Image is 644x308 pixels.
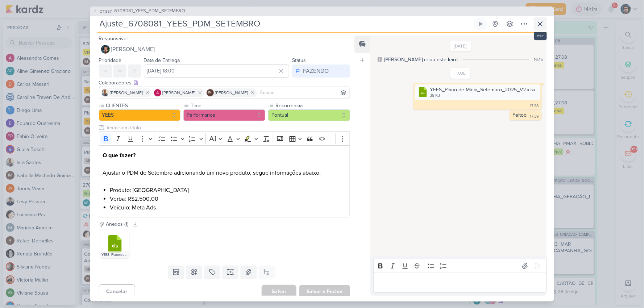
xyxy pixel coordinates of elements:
button: Cancelar [99,284,135,299]
button: [PERSON_NAME] [99,43,350,56]
button: YEES [99,109,181,121]
div: Anexos (1) [106,220,129,228]
div: Ligar relógio [478,21,484,27]
label: Responsável [99,36,128,42]
div: Editor toolbar [373,259,547,273]
div: YEES_Plano de Mídia_Setembro_2025 (3).xlsx [100,251,129,258]
div: [PERSON_NAME] criou este kard [384,56,458,63]
li: Verba: R$2.500,00 [110,195,346,203]
div: Colaboradores [99,79,350,87]
label: Recorrência [275,102,350,109]
div: Editor editing area: main [373,273,547,293]
span: [PERSON_NAME] [110,90,143,96]
strong: O que fazer? [103,152,136,159]
div: YEES_Plano de Mídia_Setembro_2025_V2.xlsx [430,86,536,93]
div: 16:15 [534,56,543,63]
div: esc [534,32,547,40]
input: Buscar [258,88,349,97]
img: Alessandra Gomes [154,89,161,96]
div: Isabella Machado Guimarães [207,89,214,96]
label: Data de Entrega [144,57,180,63]
li: Produto: [GEOGRAPHIC_DATA] [110,186,346,195]
div: 17:38 [530,103,539,109]
div: 17:39 [530,114,539,120]
button: FAZENDO [292,64,350,78]
span: [PERSON_NAME] [163,90,196,96]
span: [PERSON_NAME] [111,45,155,54]
p: Ajustar o PDM de Setembro adicionando um novo produto, segue informações abaixo: [103,151,346,186]
button: Pontual [268,109,350,121]
div: Editor editing area: main [99,145,350,217]
label: Status [292,57,306,63]
label: CLIENTES [105,102,181,109]
input: Texto sem título [105,124,350,132]
div: FAZENDO [303,67,329,75]
input: Kard Sem Título [97,17,473,30]
span: [PERSON_NAME] [215,90,248,96]
label: Prioridade [99,57,122,63]
div: YEES_Plano de Mídia_Setembro_2025_V2.xlsx [415,84,540,100]
label: Time [190,102,265,109]
div: 38 KB [430,93,536,99]
li: Veículo: Meta Ads [110,203,346,212]
input: Select a date [144,64,290,78]
div: Editor toolbar [99,132,350,146]
img: Nelito Junior [101,45,110,54]
p: IM [208,91,212,95]
img: Iara Santos [101,89,109,96]
button: Performance [183,109,265,121]
div: Feitoo [513,112,527,118]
